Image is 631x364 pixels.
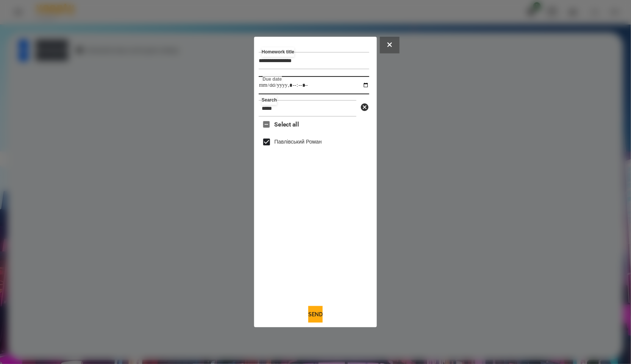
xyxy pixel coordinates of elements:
label: Павлівський Роман [275,138,322,145]
label: Homework title [262,47,294,57]
label: Due date [263,75,282,84]
label: Search [262,95,277,105]
span: Select all [275,120,299,129]
button: Send [308,306,323,323]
